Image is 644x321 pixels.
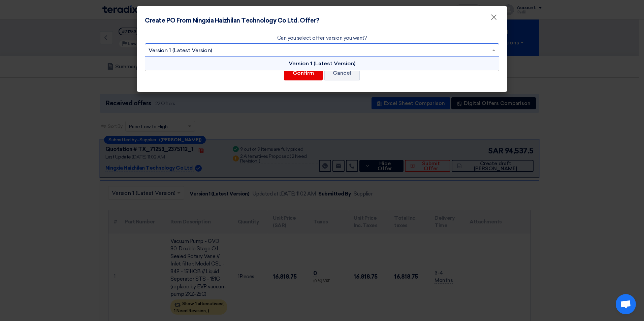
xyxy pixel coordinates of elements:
[145,16,319,25] h4: Create PO From Ningxia Haizhilan Technology Co Ltd. Offer?
[485,11,503,24] button: Close
[490,12,497,26] span: ×
[289,60,355,67] span: Version 1 (Latest Version)
[284,66,323,80] button: Confirm
[277,34,367,42] label: Can you select offer version you want?
[324,66,360,80] button: Cancel
[616,294,636,314] div: Open chat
